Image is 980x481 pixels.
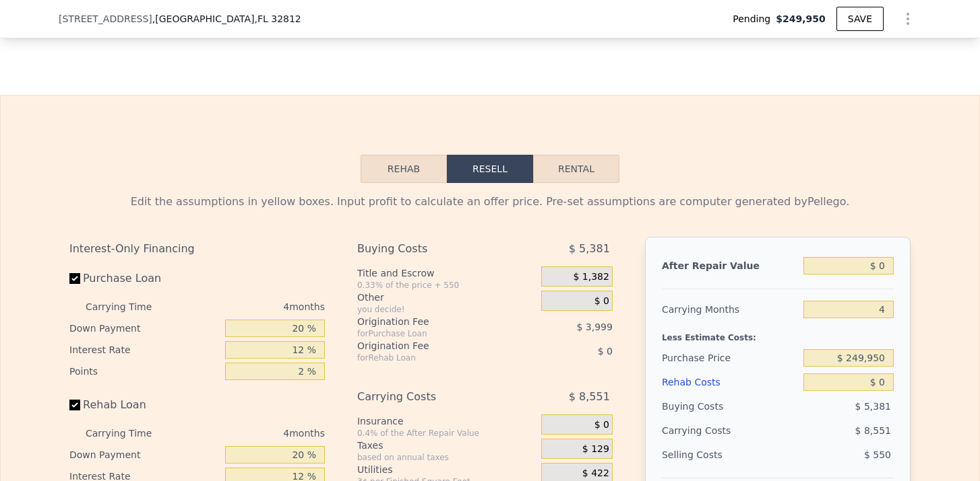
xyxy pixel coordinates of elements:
[357,385,508,409] div: Carrying Costs
[855,425,891,436] span: $ 8,551
[254,13,301,24] span: , FL 32812
[69,237,325,261] div: Interest-Only Financing
[662,394,798,418] div: Buying Costs
[86,296,173,318] div: Carrying Time
[662,370,798,394] div: Rehab Costs
[69,393,220,417] label: Rehab Loan
[357,315,508,328] div: Origination Fee
[569,385,610,409] span: $ 8,551
[69,194,911,210] div: Edit the assumptions in yellow boxes. Input profit to calculate an offer price. Pre-set assumptio...
[69,339,220,361] div: Interest Rate
[662,418,746,443] div: Carrying Costs
[357,237,508,261] div: Buying Costs
[582,443,609,455] span: $ 129
[662,254,798,278] div: After Repair Value
[69,266,220,291] label: Purchase Loan
[179,422,325,444] div: 4 months
[69,273,80,284] input: Purchase Loan
[855,401,891,412] span: $ 5,381
[69,444,220,466] div: Down Payment
[69,400,80,410] input: Rehab Loan
[357,291,536,304] div: Other
[361,155,447,183] button: Rehab
[864,449,891,460] span: $ 550
[357,353,508,363] div: for Rehab Loan
[533,155,619,183] button: Rental
[69,318,220,339] div: Down Payment
[357,428,536,439] div: 0.4% of the After Repair Value
[357,304,536,315] div: you decide!
[573,271,609,283] span: $ 1,382
[357,266,536,280] div: Title and Escrow
[733,12,776,26] span: Pending
[86,422,173,444] div: Carrying Time
[357,339,508,353] div: Origination Fee
[69,361,220,382] div: Points
[662,346,798,370] div: Purchase Price
[662,297,798,322] div: Carrying Months
[357,414,536,428] div: Insurance
[59,12,152,26] span: [STREET_ADDRESS]
[836,7,884,31] button: SAVE
[582,468,609,480] span: $ 422
[662,443,798,467] div: Selling Costs
[447,155,533,183] button: Resell
[894,5,921,32] button: Show Options
[357,439,536,452] div: Taxes
[598,346,613,357] span: $ 0
[662,322,894,346] div: Less Estimate Costs:
[357,328,508,339] div: for Purchase Loan
[594,419,609,431] span: $ 0
[357,452,536,463] div: based on annual taxes
[357,463,536,476] div: Utilities
[357,280,536,291] div: 0.33% of the price + 550
[152,12,301,26] span: , [GEOGRAPHIC_DATA]
[576,322,612,332] span: $ 3,999
[179,296,325,318] div: 4 months
[594,295,609,307] span: $ 0
[569,237,610,261] span: $ 5,381
[776,12,826,26] span: $249,950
